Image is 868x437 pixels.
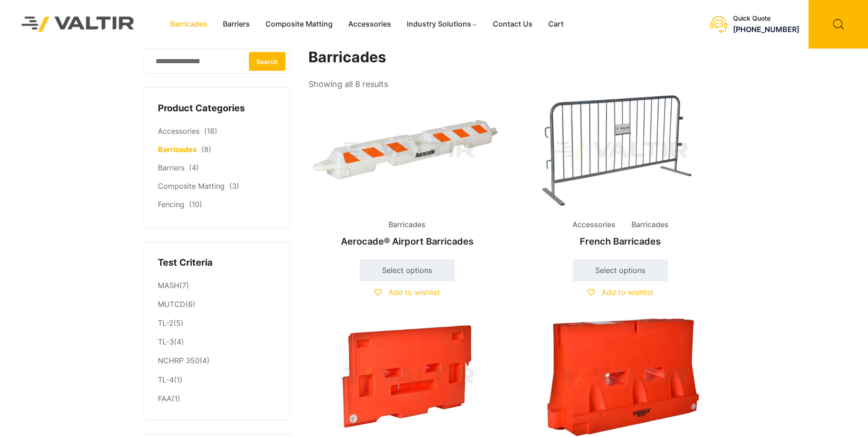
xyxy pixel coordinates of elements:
span: Barricades [625,218,675,232]
li: (6) [158,295,276,314]
span: Barricades [382,218,432,232]
span: (18) [204,126,217,136]
div: Quick Quote [733,15,799,22]
a: Contact Us [485,17,540,31]
h4: Test Criteria [158,256,276,270]
a: Barriers [215,17,258,31]
img: Valtir Rentals [10,5,146,44]
a: Add to wishlist [374,288,440,297]
a: Fencing [158,200,184,209]
li: (1) [158,389,276,406]
a: Accessories [340,17,399,31]
a: MUTCD [158,300,185,309]
a: MASH [158,281,179,290]
h2: French Barricades [522,231,719,251]
li: (4) [158,352,276,371]
a: BarricadesAerocade® Airport Barricades [308,92,506,251]
h4: Product Categories [158,102,276,115]
a: TL-2 [158,318,173,328]
a: Cart [540,17,571,31]
a: Select options for “Aerocade® Airport Barricades” [360,259,455,281]
p: Showing all 8 results [308,76,388,92]
a: Industry Solutions [399,17,485,31]
a: Barricades [158,145,197,154]
span: Accessories [566,218,622,232]
a: FAA [158,394,172,403]
button: Search [249,52,286,71]
span: (10) [189,200,202,209]
h2: Aerocade® Airport Barricades [308,231,506,251]
li: (4) [158,333,276,352]
a: Composite Matting [158,181,225,191]
a: Accessories BarricadesFrench Barricades [522,92,719,251]
span: (8) [201,145,211,154]
li: (1) [158,371,276,389]
span: Add to wishlist [388,288,440,297]
a: Add to wishlist [588,288,653,297]
a: [PHONE_NUMBER] [733,25,799,34]
li: (5) [158,314,276,333]
span: (4) [189,163,199,172]
a: Select options for “French Barricades” [573,259,668,281]
a: TL-4 [158,375,174,384]
a: NCHRP 350 [158,356,199,365]
a: Barriers [158,163,184,172]
a: Barricades [162,17,215,31]
a: Accessories [158,126,199,136]
span: (3) [229,181,239,191]
li: (7) [158,276,276,295]
h1: Barricades [308,49,720,66]
a: Composite Matting [258,17,340,31]
a: TL-3 [158,337,174,346]
span: Add to wishlist [602,288,653,297]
